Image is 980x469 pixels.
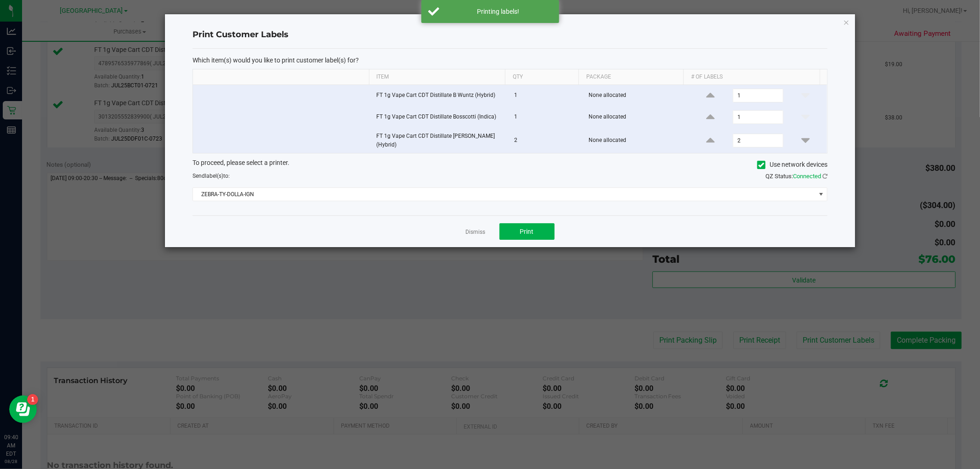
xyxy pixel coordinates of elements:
button: Print [499,223,555,240]
span: ZEBRA-TY-DOLLA-IGN [193,188,816,201]
th: Item [369,69,505,85]
label: Use network devices [757,160,827,170]
td: 1 [509,85,583,107]
td: FT 1g Vape Cart CDT Distillate Bosscotti (Indica) [371,107,509,128]
td: None allocated [583,85,689,107]
th: Package [578,69,683,85]
th: # of labels [683,69,819,85]
h4: Print Customer Labels [193,29,827,41]
iframe: Resource center [9,396,37,423]
a: Dismiss [466,228,486,236]
div: To proceed, please select a printer. [186,158,834,172]
td: 2 [509,128,583,153]
span: label(s) [205,173,223,179]
p: Which item(s) would you like to print customer label(s) for? [193,56,827,64]
span: QZ Status: [765,173,827,180]
span: Print [520,228,534,235]
td: None allocated [583,128,689,153]
span: Send to: [193,173,230,179]
iframe: Resource center unread badge [27,394,38,405]
th: Qty [505,69,578,85]
td: None allocated [583,107,689,128]
td: FT 1g Vape Cart CDT Distillate B Wuntz (Hybrid) [371,85,509,107]
td: 1 [509,107,583,128]
span: Connected [793,173,821,180]
td: FT 1g Vape Cart CDT Distillate [PERSON_NAME] (Hybrid) [371,128,509,153]
div: Printing labels! [444,7,552,16]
